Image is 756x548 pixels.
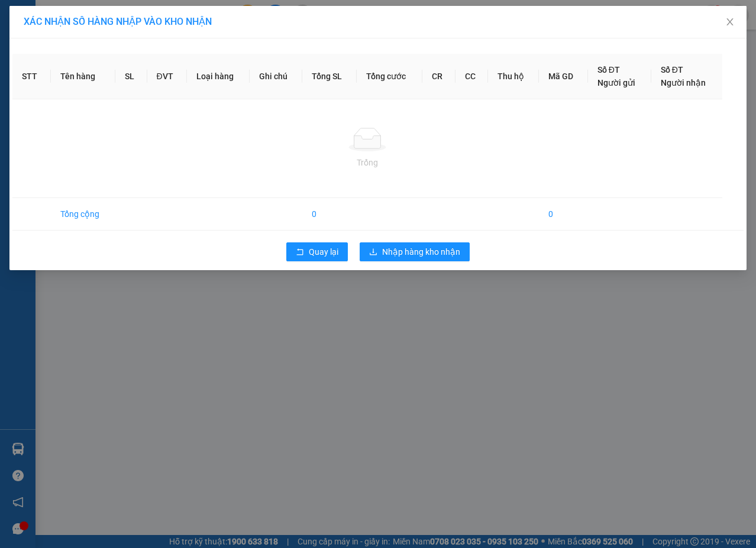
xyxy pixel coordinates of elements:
span: Số ĐT [661,65,683,74]
th: STT [12,54,51,99]
th: Ghi chú [250,54,302,99]
span: Người nhận [661,78,706,87]
th: Tổng SL [302,54,357,99]
th: Tổng cước [357,54,422,99]
th: Mã GD [539,54,588,99]
span: Bến xe [GEOGRAPHIC_DATA] [93,19,159,34]
th: SL [115,54,147,99]
th: Loại hàng [187,54,250,99]
span: Hotline: 19001152 [93,53,145,60]
button: rollbackQuay lại [286,242,348,261]
th: CR [422,54,455,99]
span: 01 Võ Văn Truyện, KP.1, Phường 2 [93,35,163,50]
span: close [725,17,735,27]
img: logo [4,7,57,59]
span: Nhập hàng kho nhận [382,245,460,258]
span: VPLK1510250001 [59,75,124,84]
span: 03:45:02 [DATE] [26,86,72,93]
span: Quay lại [309,245,338,258]
span: XÁC NHẬN SỐ HÀNG NHẬP VÀO KHO NHẬN [24,16,212,27]
span: download [369,248,377,257]
button: Close [713,6,747,39]
th: ĐVT [147,54,187,99]
th: Tên hàng [51,54,115,99]
th: Thu hộ [488,54,539,99]
td: 0 [539,198,588,231]
td: 0 [302,198,357,231]
span: Người gửi [597,78,635,87]
strong: ĐỒNG PHƯỚC [93,7,162,17]
th: CC [455,54,489,99]
span: Số ĐT [597,65,620,74]
span: In ngày: [4,86,72,93]
span: [PERSON_NAME]: [4,76,124,83]
span: ----------------------------------------- [32,64,145,73]
div: Trống [22,156,713,169]
td: Tổng cộng [51,198,115,231]
button: downloadNhập hàng kho nhận [360,242,470,261]
span: rollback [296,248,304,257]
